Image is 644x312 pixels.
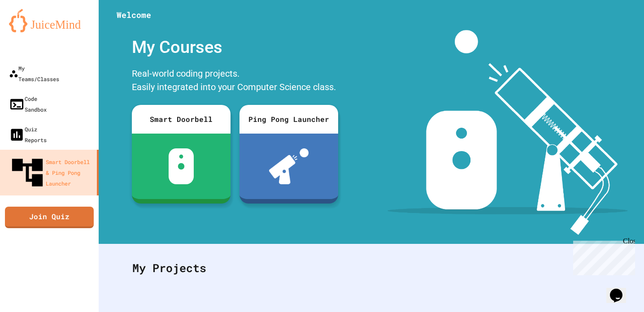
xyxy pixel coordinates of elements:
[127,65,343,98] div: Real-world coding projects. Easily integrated into your Computer Science class.
[169,148,194,184] img: sdb-white.svg
[132,105,231,134] div: Smart Doorbell
[9,93,47,115] div: Code Sandbox
[9,63,59,84] div: My Teams/Classes
[9,154,93,191] div: Smart Doorbell & Ping Pong Launcher
[9,124,47,145] div: Quiz Reports
[239,105,338,134] div: Ping Pong Launcher
[387,30,628,235] img: banner-image-my-projects.png
[4,4,62,57] div: Chat with us now!Close
[9,9,90,32] img: logo-orange.svg
[269,148,309,184] img: ppl-with-ball.png
[127,30,343,65] div: My Courses
[570,237,635,275] iframe: chat widget
[5,207,94,228] a: Join Quiz
[123,251,619,286] div: My Projects
[606,276,635,303] iframe: chat widget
